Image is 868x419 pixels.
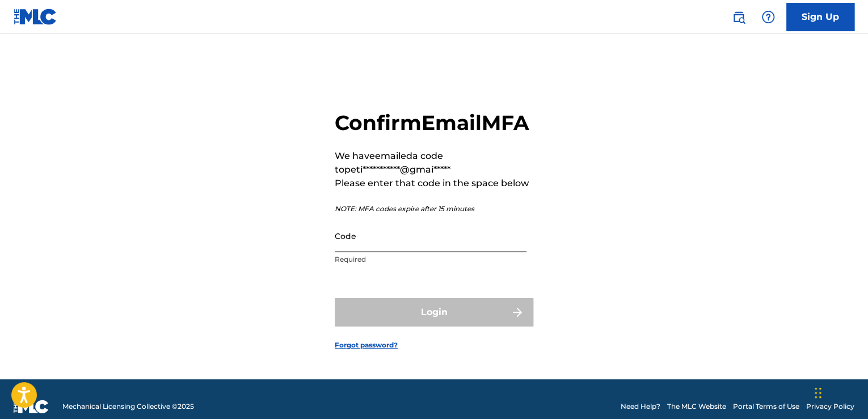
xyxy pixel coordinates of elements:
[621,401,660,412] a: Need Help?
[811,364,868,419] div: Widget de chat
[786,3,854,31] a: Sign Up
[727,6,750,28] a: Public Search
[335,177,533,190] p: Please enter that code in the space below
[806,401,854,412] a: Privacy Policy
[815,376,821,410] div: Glisser
[757,6,779,28] div: Help
[811,364,868,419] iframe: Chat Widget
[335,254,526,265] p: Required
[62,401,194,412] span: Mechanical Licensing Collective © 2025
[14,9,57,25] img: MLC Logo
[667,401,726,412] a: The MLC Website
[733,401,799,412] a: Portal Terms of Use
[335,340,398,350] a: Forgot password?
[14,400,49,413] img: logo
[335,110,533,136] h2: Confirm Email MFA
[335,204,533,214] p: NOTE: MFA codes expire after 15 minutes
[761,10,775,24] img: help
[732,10,745,24] img: search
